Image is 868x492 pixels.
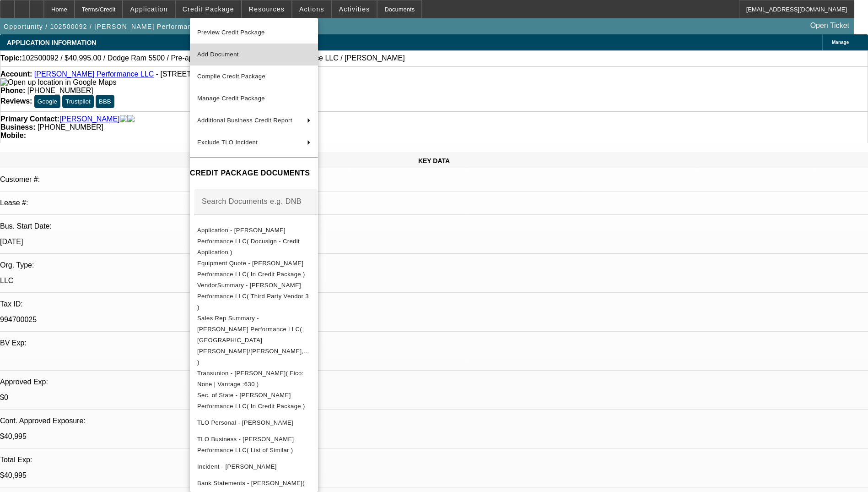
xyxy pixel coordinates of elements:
[190,258,318,280] button: Equipment Quote - Powell Performance LLC( In Credit Package )
[202,197,302,205] mat-label: Search Documents e.g. DNB
[190,368,318,390] button: Transunion - Powell, Blake( Fico: None | Vantage :630 )
[197,315,309,366] span: Sales Rep Summary - [PERSON_NAME] Performance LLC( [GEOGRAPHIC_DATA][PERSON_NAME]/[PERSON_NAME],....
[197,392,305,410] span: Sec. of State - [PERSON_NAME] Performance LLC( In Credit Package )
[197,436,294,454] span: TLO Business - [PERSON_NAME] Performance LLC( List of Similar )
[190,280,318,313] button: VendorSummary - Powell Performance LLC( Third Party Vendor 3 )
[197,51,239,58] span: Add Document
[197,29,265,36] span: Preview Credit Package
[197,282,309,311] span: VendorSummary - [PERSON_NAME] Performance LLC( Third Party Vendor 3 )
[197,370,304,388] span: Transunion - [PERSON_NAME]( Fico: None | Vantage :630 )
[197,117,292,124] span: Additional Business Credit Report
[190,225,318,258] button: Application - Powell Performance LLC( Docusign - Credit Application )
[197,73,265,80] span: Compile Credit Package
[190,168,318,179] h4: CREDIT PACKAGE DOCUMENTS
[190,313,318,368] button: Sales Rep Summary - Powell Performance LLC( Mansfield, Jeff/Fredericks,... )
[190,390,318,412] button: Sec. of State - Powell Performance LLC( In Credit Package )
[197,419,293,426] span: TLO Personal - [PERSON_NAME]
[190,412,318,434] button: TLO Personal - Powell, Blake
[197,463,277,470] span: Incident - [PERSON_NAME]
[190,434,318,456] button: TLO Business - Powell Performance LLC( List of Similar )
[190,456,318,478] button: Incident - Powell, Blake
[197,260,305,278] span: Equipment Quote - [PERSON_NAME] Performance LLC( In Credit Package )
[197,227,300,256] span: Application - [PERSON_NAME] Performance LLC( Docusign - Credit Application )
[197,95,265,102] span: Manage Credit Package
[197,139,258,146] span: Exclude TLO Incident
